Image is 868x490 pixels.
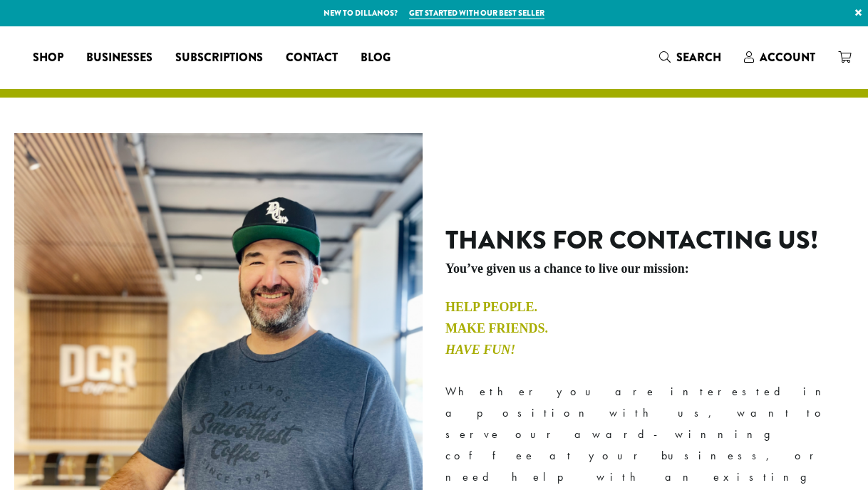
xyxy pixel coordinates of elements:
span: Search [676,49,721,66]
a: Shop [21,46,75,69]
span: Blog [361,49,391,67]
h4: Make Friends. [445,321,854,337]
span: Businesses [86,49,153,67]
span: Account [760,49,815,66]
h4: Help People. [445,300,854,316]
span: Shop [33,49,63,67]
a: Get started with our best seller [409,7,544,19]
h2: Thanks for contacting us! [445,225,854,256]
span: Subscriptions [175,49,263,67]
a: Search [648,46,733,69]
span: Contact [286,49,338,67]
h5: You’ve given us a chance to live our mission: [445,261,854,277]
em: Have Fun! [445,343,515,357]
